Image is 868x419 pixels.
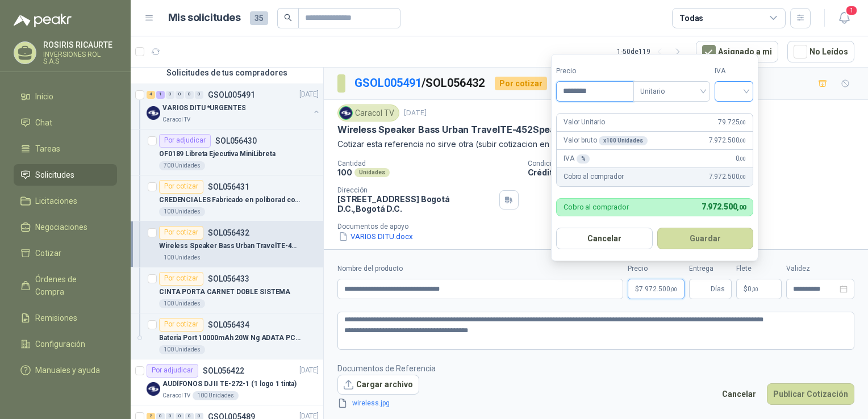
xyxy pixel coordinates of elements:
p: Caracol TV [162,391,190,400]
img: Company Logo [147,106,160,120]
a: Configuración [14,333,117,355]
p: SOL056433 [208,275,249,283]
button: Cancelar [716,383,762,405]
p: [STREET_ADDRESS] Bogotá D.C. , Bogotá D.C. [337,194,495,213]
label: Nombre del producto [337,263,623,274]
label: Flete [736,263,782,274]
p: Cotizar esta referencia no sirve otra (subir cotizacion en su formato [337,138,854,150]
a: Por cotizarSOL056432Wireless Speaker Bass Urban TravelTE-452Speaker100 Unidades [131,221,323,267]
a: 4 1 0 0 0 0 GSOL005491[DATE] Company LogoVARIOS DITU *URGENTESCaracol TV [147,88,321,124]
p: VARIOS DITU *URGENTES [162,103,245,114]
p: 100 [337,167,352,177]
span: Inicio [35,90,53,103]
span: 0 [736,153,746,164]
span: ,00 [739,156,746,162]
p: Bateria Port 10000mAh 20W Ng ADATA PC100BKCarga [159,333,301,343]
a: Órdenes de Compra [14,269,117,303]
a: Por cotizarSOL056433CINTA PORTA CARNET DOBLE SISTEMA100 Unidades [131,267,323,313]
div: Por cotizar [159,180,203,194]
p: Cobro al comprador [564,203,629,211]
img: Company Logo [147,382,160,396]
span: Órdenes de Compra [35,273,106,298]
label: IVA [715,66,753,77]
div: 0 [166,91,174,99]
a: Chat [14,112,117,133]
a: GSOL005491 [354,76,422,90]
span: Licitaciones [35,195,77,207]
p: Cantidad [337,160,519,167]
h1: Mis solicitudes [168,10,241,26]
div: Por adjudicar [147,364,198,378]
div: % [577,154,590,164]
button: Asignado a mi [696,41,778,62]
p: Caracol TV [162,115,190,124]
div: Por cotizar [159,318,203,332]
button: Cargar archivo [337,375,419,395]
a: Solicitudes [14,164,117,186]
div: Por cotizar [495,77,547,90]
span: search [284,14,292,22]
a: Por cotizarSOL056434Bateria Port 10000mAh 20W Ng ADATA PC100BKCarga100 Unidades [131,313,323,359]
p: [DATE] [404,108,427,119]
div: Caracol TV [337,104,399,121]
a: Por cotizarSOL056431CREDENCIALES Fabricado en poliborad con impresión digital a full color100 Uni... [131,175,323,221]
span: 7.972.500 [702,202,746,211]
p: ROSIRIS RICAURTE [43,41,117,49]
div: 0 [185,91,194,99]
p: OF0189 Libreta Ejecutiva MiniLibreta [159,149,276,160]
p: / SOL056432 [354,74,486,92]
button: No Leídos [787,41,854,62]
span: 0 [748,286,758,292]
span: Negociaciones [35,221,87,233]
p: [DATE] [299,89,319,100]
label: Precio [628,263,685,274]
span: ,00 [739,137,746,144]
a: Por adjudicarSOL056430OF0189 Libreta Ejecutiva MiniLibreta700 Unidades [131,129,323,175]
div: 100 Unidades [193,391,239,400]
span: Solicitudes [35,169,74,181]
span: Manuales y ayuda [35,364,100,376]
img: Company Logo [340,107,352,119]
button: 1 [834,8,854,28]
label: Precio [556,66,633,77]
p: Cobro al comprador [564,171,623,182]
p: INVERSIONES ROL S.A.S [43,51,117,65]
div: 1 - 50 de 119 [617,43,687,61]
a: Remisiones [14,307,117,329]
a: Manuales y ayuda [14,359,117,381]
span: ,00 [752,286,758,292]
div: Unidades [354,168,390,177]
button: Cancelar [556,228,653,249]
p: $ 0,00 [736,279,782,299]
span: 7.972.500 [709,171,746,182]
button: Publicar Cotización [767,383,854,405]
div: 4 [147,91,155,99]
p: SOL056422 [203,367,244,375]
label: Entrega [689,263,732,274]
p: Valor Unitario [564,117,605,128]
a: wireless.jpg [348,398,423,409]
span: ,00 [670,286,677,292]
div: 0 [195,91,203,99]
a: Tareas [14,138,117,160]
p: IVA [564,153,590,164]
div: Todas [679,12,703,24]
span: Cotizar [35,247,61,259]
div: Por adjudicar [159,134,211,148]
p: Dirección [337,186,495,194]
span: 35 [250,11,268,25]
p: Documentos de apoyo [337,223,863,231]
span: Configuración [35,338,85,350]
p: Wireless Speaker Bass Urban TravelTE-452Speaker [159,241,301,252]
span: ,00 [737,204,746,211]
a: Cotizar [14,242,117,264]
div: 100 Unidades [159,299,205,308]
p: [DATE] [299,365,319,376]
img: Logo peakr [14,14,72,27]
div: 700 Unidades [159,161,205,170]
span: Días [711,279,725,299]
span: 7.972.500 [709,135,746,146]
a: Por adjudicarSOL056422[DATE] Company LogoAUDÍFONOS DJ II TE-272-1 (1 logo 1 tinta)Caracol TV100 U... [131,359,323,405]
p: GSOL005491 [208,91,255,99]
div: 1 [156,91,165,99]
